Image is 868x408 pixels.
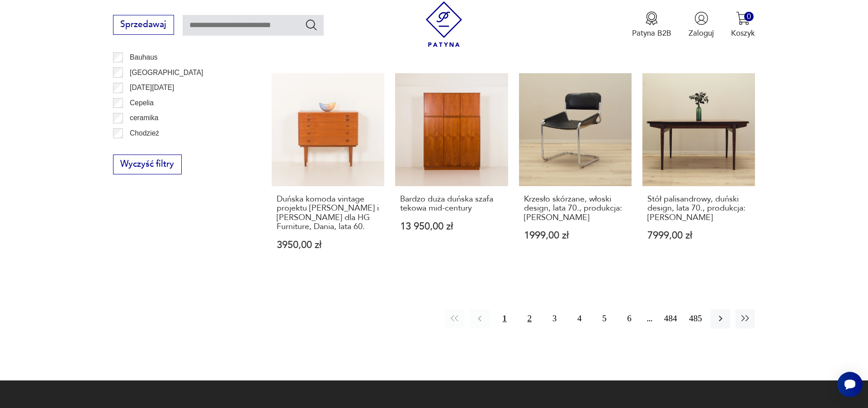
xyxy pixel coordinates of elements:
[495,309,514,328] button: 1
[520,309,539,328] button: 2
[113,155,182,174] button: Wyczyść filtry
[113,22,174,29] a: Sprzedawaj
[130,112,158,124] p: ceramika
[744,12,754,21] div: 0
[736,11,750,25] img: Ikona koszyka
[647,195,750,222] h3: Stół palisandrowy, duński design, lata 70., produkcja: [PERSON_NAME]
[395,73,508,271] a: Bardzo duża duńska szafa tekowa mid-centuryBardzo duża duńska szafa tekowa mid-century13 950,00 zł
[524,231,627,240] p: 1999,00 zł
[594,309,614,328] button: 5
[689,28,714,38] p: Zaloguj
[632,28,671,38] p: Patyna B2B
[524,195,627,222] h3: Krzesło skórzane, włoski design, lata 70., produkcja: [PERSON_NAME]
[632,11,671,38] a: Ikona medaluPatyna B2B
[647,231,750,240] p: 7999,00 zł
[277,240,380,250] p: 3950,00 zł
[130,67,203,79] p: [GEOGRAPHIC_DATA]
[519,73,632,271] a: Krzesło skórzane, włoski design, lata 70., produkcja: WłochyKrzesło skórzane, włoski design, lata...
[686,309,705,328] button: 485
[619,309,639,328] button: 6
[305,18,318,31] button: Szukaj
[661,309,680,328] button: 484
[113,15,174,35] button: Sprzedawaj
[545,309,564,328] button: 3
[272,73,384,271] a: Duńska komoda vintage projektu Ruda Thygesena i Johnego Sørensena dla HG Furniture, Dania, lata 6...
[731,28,755,38] p: Koszyk
[130,82,174,94] p: [DATE][DATE]
[130,142,157,154] p: Ćmielów
[837,372,863,397] iframe: Smartsupp widget button
[421,1,467,47] img: Patyna - sklep z meblami i dekoracjami vintage
[570,309,589,328] button: 4
[642,73,755,271] a: Stół palisandrowy, duński design, lata 70., produkcja: DaniaStół palisandrowy, duński design, lat...
[731,11,755,38] button: 0Koszyk
[689,11,714,38] button: Zaloguj
[400,195,503,213] h3: Bardzo duża duńska szafa tekowa mid-century
[400,222,503,231] p: 13 950,00 zł
[632,11,671,38] button: Patyna B2B
[694,11,708,25] img: Ikonka użytkownika
[130,127,159,139] p: Chodzież
[277,195,380,232] h3: Duńska komoda vintage projektu [PERSON_NAME] i [PERSON_NAME] dla HG Furniture, Dania, lata 60.
[645,11,659,25] img: Ikona medalu
[130,97,154,109] p: Cepelia
[130,52,158,63] p: Bauhaus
